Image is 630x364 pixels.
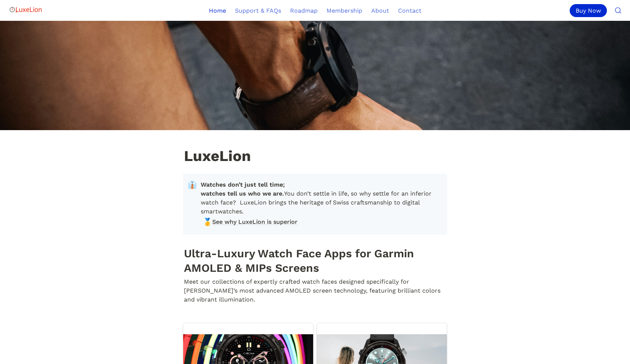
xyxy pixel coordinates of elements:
span: You don’t settle in life, so why settle for an inferior watch face? LuxeLion brings the heritage ... [201,180,440,216]
span: See why LuxeLion is superior [212,218,297,226]
a: Buy Now [570,4,610,17]
span: 🥇 [203,218,210,225]
strong: Watches don’t just tell time; watches tell us who we are. [201,181,287,197]
div: Buy Now [570,4,607,17]
h1: Ultra-Luxury Watch Face Apps for Garmin AMOLED & MIPs Screens [183,245,447,276]
a: 🥇See why LuxeLion is superior [201,216,440,228]
img: Logo [9,2,42,17]
span: 👔 [188,180,197,189]
h1: LuxeLion [183,148,447,166]
p: Meet our collections of expertly crafted watch faces designed specifically for [PERSON_NAME]’s mo... [183,276,447,305]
